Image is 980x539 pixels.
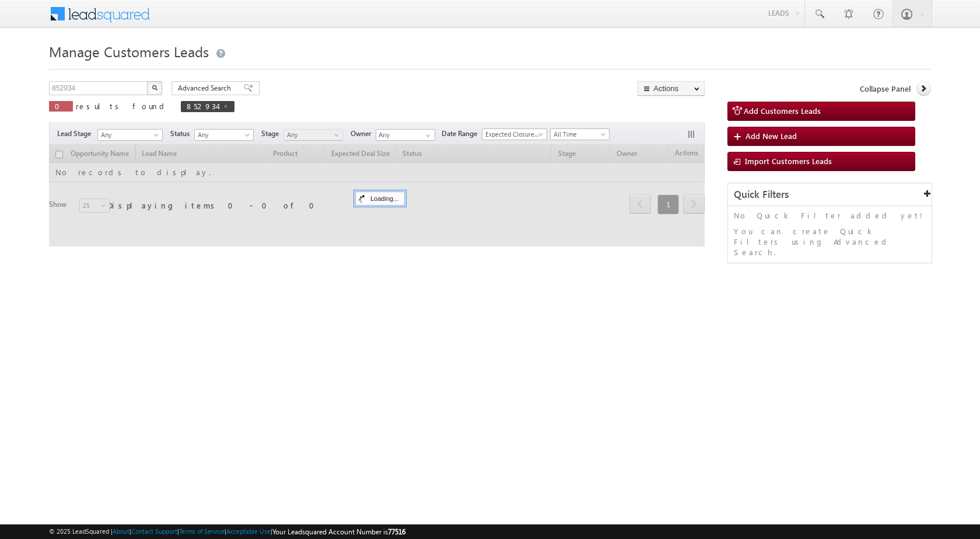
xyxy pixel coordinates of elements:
[187,101,217,111] span: 852934
[152,85,157,91] img: Search
[284,130,339,140] span: Any
[98,130,159,140] span: Any
[178,83,235,93] span: Advanced Search
[131,527,177,535] a: Contact Support
[97,129,163,141] a: Any
[442,128,482,139] span: Date Range
[744,106,821,116] span: Add Customers Leads
[179,527,225,535] a: Terms of Service
[55,101,67,111] span: 0
[351,128,376,139] span: Owner
[226,527,271,535] a: Acceptable Use
[550,128,610,140] a: All Time
[57,128,96,139] span: Lead Stage
[638,81,705,96] button: Actions
[195,130,250,140] span: Any
[728,183,932,206] div: Quick Filters
[482,128,547,140] a: Expected Closure Date
[49,526,405,537] span: © 2025 LeadSquared | | | | |
[355,192,405,206] div: Loading...
[49,42,209,61] span: Manage Customers Leads
[376,129,435,141] input: Type to Search
[860,84,911,94] span: Collapse Panel
[482,129,543,140] span: Expected Closure Date
[170,128,194,139] span: Status
[283,129,343,141] a: Any
[551,129,606,140] span: All Time
[745,156,832,166] span: Import Customers Leads
[745,131,797,141] span: Add New Lead
[261,128,283,139] span: Stage
[272,527,405,536] span: Your Leadsquared Account Number is
[194,129,254,141] a: Any
[419,130,434,141] a: Show All Items
[734,226,926,258] p: You can create Quick Filters using Advanced Search.
[113,527,129,535] a: About
[734,210,926,221] p: No Quick Filter added yet!
[76,101,169,111] span: results found
[388,527,405,536] span: 77516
